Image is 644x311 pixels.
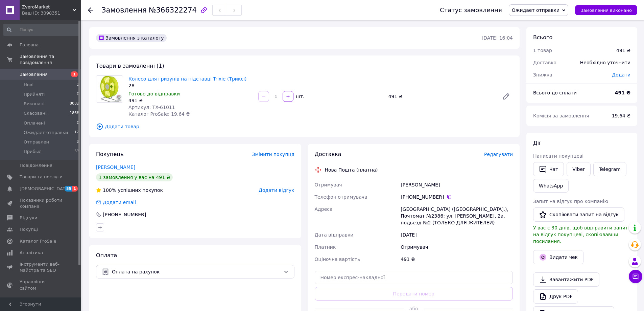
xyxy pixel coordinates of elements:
span: Замовлення [20,71,48,77]
div: 28 [128,82,253,89]
span: 53 [74,149,79,155]
div: успішних покупок [96,187,163,194]
span: 1 [71,71,78,77]
span: 0 [77,91,79,97]
span: Головна [20,42,39,48]
span: 1 [72,186,78,192]
span: Дії [533,140,540,146]
span: 19.64 ₴ [612,113,630,118]
span: Прибыл [24,149,42,155]
span: Запит на відгук про компанію [533,199,608,204]
div: Нова Пошта (платна) [323,166,380,173]
button: Замовлення виконано [575,5,637,15]
span: 8082 [70,101,79,107]
div: Отримувач [399,241,514,253]
span: Телефон отримувача [315,194,367,200]
div: [PHONE_NUMBER] [401,194,513,200]
span: Каталог ProSale: 19.64 ₴ [128,111,190,117]
span: Оплачені [24,120,45,126]
div: 491 ₴ [386,92,497,101]
span: Замовлення [101,6,147,14]
div: 1 замовлення у вас на 491 ₴ [96,173,173,181]
a: Колесо для гризунів на підставці Trixie (Триксі) [128,76,246,82]
span: Товари та послуги [20,174,63,180]
span: Написати покупцеві [533,153,583,159]
span: Всього [533,34,552,41]
span: Додати [612,72,630,77]
span: Гаманець компанії [20,297,63,309]
span: Оціночна вартість [315,257,360,262]
div: шт. [294,93,305,100]
div: [GEOGRAPHIC_DATA] ([GEOGRAPHIC_DATA].), Почтомат №2386: ул. [PERSON_NAME], 2а, подьезд №2 (ТОЛЬКО... [399,203,514,229]
span: №366322274 [149,6,197,14]
span: Замовлення та повідомлення [20,53,81,66]
span: Покупці [20,226,38,232]
span: Управління сайтом [20,279,63,291]
span: Дата відправки [315,232,354,238]
button: Видати чек [533,250,583,264]
span: Отримувач [315,182,342,187]
span: 12 [74,130,79,136]
span: Скасовані [24,110,47,116]
a: WhatsApp [533,179,569,193]
span: Додати товар [96,123,513,130]
div: [PERSON_NAME] [399,179,514,191]
div: Додати email [95,199,137,206]
div: Замовлення з каталогу [96,34,167,42]
span: Доставка [533,60,556,65]
input: Номер експрес-накладної [315,271,513,284]
span: Ожидает отправки [24,130,68,136]
span: Артикул: TX-61011 [128,105,175,110]
div: Статус замовлення [440,7,502,14]
div: Ваш ID: 3098351 [22,10,81,16]
span: Каталог ProSale [20,238,56,244]
span: Товари в замовленні (1) [96,63,164,69]
span: Всього до сплати [533,90,577,95]
a: Viber [567,162,590,176]
span: Платник [315,244,336,250]
span: Адреса [315,206,333,212]
span: Комісія за замовлення [533,113,589,118]
span: Показники роботи компанії [20,197,63,209]
a: [PERSON_NAME] [96,164,135,170]
div: 491 ₴ [616,47,630,54]
span: Покупець [96,151,124,157]
span: 0 [77,120,79,126]
span: Виконані [24,101,45,107]
span: Доставка [315,151,341,157]
span: Готово до відправки [128,91,180,96]
span: Змінити покупця [252,152,294,157]
input: Пошук [3,24,80,36]
div: Необхідно уточнити [576,55,635,70]
a: Telegram [593,162,626,176]
div: Повернутися назад [88,7,93,14]
div: 491 ₴ [128,97,253,104]
a: Друк PDF [533,289,578,304]
div: Додати email [102,199,137,206]
span: Редагувати [484,152,513,157]
span: 1 [77,82,79,88]
span: Знижка [533,72,552,77]
span: 100% [103,187,116,193]
button: Чат [533,162,564,176]
div: [PHONE_NUMBER] [102,211,147,218]
span: Відгуки [20,215,37,221]
b: 491 ₴ [615,90,630,95]
span: Повідомлення [20,162,52,169]
span: Прийняті [24,91,45,97]
a: Завантажити PDF [533,272,599,287]
time: [DATE] 16:04 [482,35,513,41]
div: 491 ₴ [399,253,514,265]
span: Ожидает отправки [512,7,559,13]
button: Скопіювати запит на відгук [533,207,624,222]
span: Оплата [96,252,117,259]
div: [DATE] [399,229,514,241]
span: Замовлення виконано [580,8,632,13]
span: Додати відгук [259,187,294,193]
span: 1 товар [533,48,552,53]
span: Аналітика [20,250,43,256]
a: Редагувати [499,90,513,103]
span: 3 [77,139,79,145]
span: Інструменти веб-майстра та SEO [20,261,63,273]
button: Чат з покупцем [629,270,642,283]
